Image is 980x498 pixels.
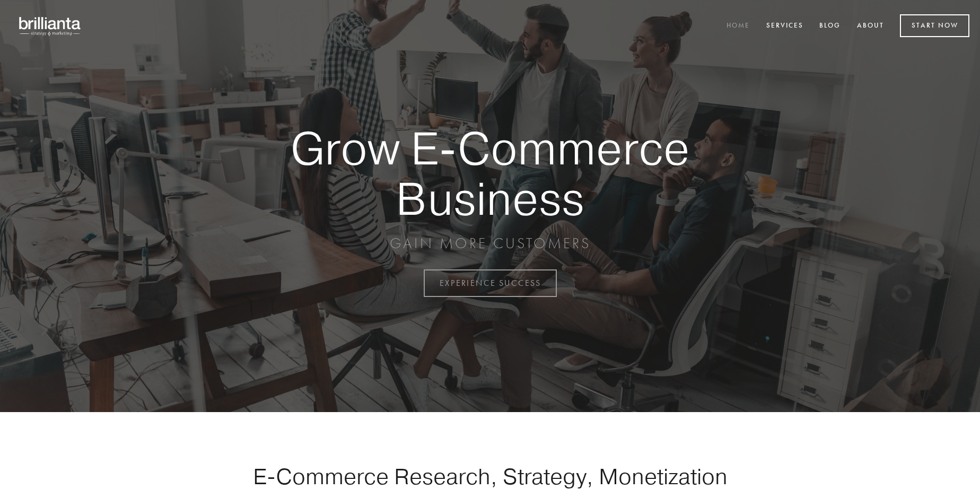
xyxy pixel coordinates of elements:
p: GAIN MORE CUSTOMERS [253,234,727,253]
a: Home [720,18,757,35]
a: EXPERIENCE SUCCESS [424,269,557,297]
img: brillianta - research, strategy, marketing [11,11,90,41]
h1: E-Commerce Research, Strategy, Monetization [220,463,760,490]
strong: Grow E-Commerce Business [253,123,727,223]
a: Services [759,18,810,35]
a: Start Now [900,14,969,37]
a: About [850,18,891,35]
a: Blog [812,18,847,35]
